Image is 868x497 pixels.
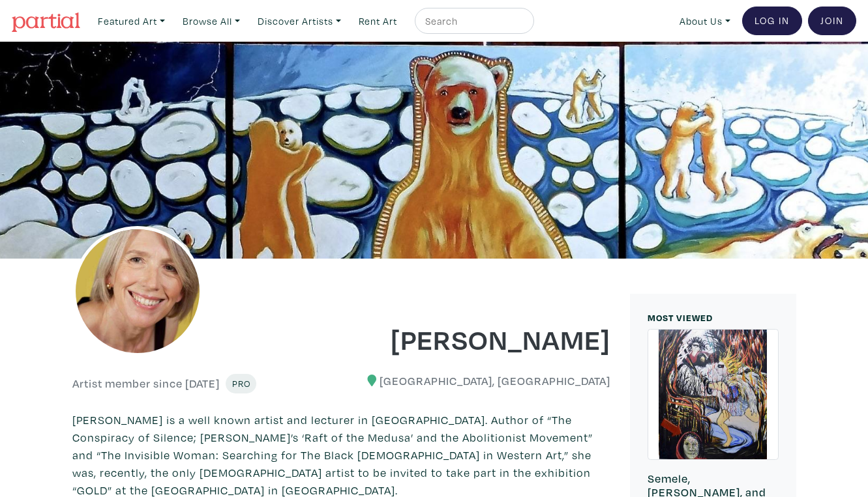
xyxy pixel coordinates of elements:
a: Discover Artists [252,8,347,35]
a: About Us [674,8,736,35]
input: Search [424,13,522,29]
small: MOST VIEWED [648,311,713,324]
h6: [GEOGRAPHIC_DATA], [GEOGRAPHIC_DATA] [351,374,610,388]
h1: [PERSON_NAME] [351,321,610,356]
a: Featured Art [92,8,171,35]
a: Log In [742,7,802,35]
span: Pro [232,377,250,390]
a: Browse All [177,8,246,35]
h6: Artist member since [DATE] [72,376,220,391]
a: Join [808,7,856,35]
img: phpThumb.php [72,226,203,356]
a: Rent Art [353,8,403,35]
